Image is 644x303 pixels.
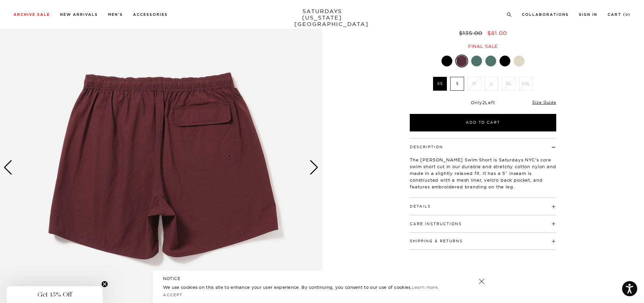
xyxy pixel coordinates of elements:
label: XS [433,77,447,91]
div: Get 15% OffClose teaser [7,286,103,303]
button: Description [410,145,443,149]
h5: NOTICE [163,276,481,282]
a: Learn more [412,284,438,290]
a: Archive Sale [14,13,50,17]
span: Get 15% Off [37,291,72,299]
a: New Arrivals [60,13,98,17]
a: SATURDAYS[US_STATE][GEOGRAPHIC_DATA] [294,8,350,27]
button: Shipping & Returns [410,239,463,243]
a: Accessories [133,13,168,17]
div: Only Left [410,100,556,105]
a: Size Guide [532,100,556,105]
a: Collaborations [522,13,569,17]
button: Add to Cart [410,114,556,131]
label: S [450,77,464,91]
a: Sign In [579,13,597,17]
div: Next slide [310,160,319,175]
span: 2 [482,100,485,105]
div: Previous slide [3,160,12,175]
button: Details [410,205,431,208]
p: The [PERSON_NAME] Swim Short is Saturdays NYC's core swim short cut in our durable and stretchy c... [410,156,556,190]
small: 0 [625,13,628,17]
del: $135.00 [459,30,485,36]
a: Accept [163,293,183,297]
span: $81.00 [487,30,507,36]
div: Final sale [409,43,557,49]
a: Cart (0) [608,13,630,17]
p: We use cookies on this site to enhance your user experience. By continuing, you consent to our us... [163,284,457,291]
button: Care Instructions [410,222,462,226]
a: Men's [108,13,123,17]
button: Close teaser [101,281,108,287]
